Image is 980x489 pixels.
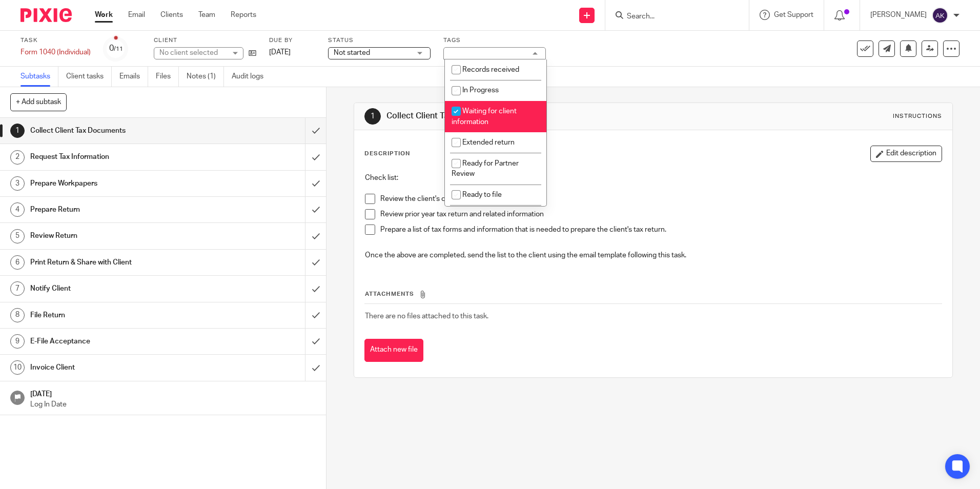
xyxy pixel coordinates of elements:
h1: Prepare Return [30,202,207,217]
h1: Collect Client Tax Documents [386,111,675,121]
h1: Review Return [30,228,207,243]
span: Extended return [462,139,515,146]
button: + Add subtask [10,93,67,111]
div: Instructions [893,112,942,120]
span: Get Support [774,11,813,18]
div: 10 [10,360,25,375]
div: Form 1040 (Individual) [21,47,91,57]
label: Client [154,36,256,45]
h1: Print Return & Share with Client [30,255,207,270]
button: Edit description [870,146,942,162]
p: Once the above are completed, send the list to the client using the email template following this... [365,250,941,260]
label: Due by [269,36,315,45]
p: Log In Date [30,399,316,410]
a: Emails [119,67,148,87]
input: Search [626,12,718,22]
h1: [DATE] [30,386,316,399]
h1: E-File Acceptance [30,334,207,349]
h1: File Return [30,308,207,323]
p: Review the client's completed tax organizer [380,194,941,204]
div: 2 [10,150,25,165]
p: Check list: [365,173,941,183]
a: Team [198,10,215,20]
span: [DATE] [269,49,291,56]
label: Tags [443,36,546,45]
span: In Progress [462,87,499,94]
div: 7 [10,281,25,296]
span: There are no files attached to this task. [365,313,488,320]
p: [PERSON_NAME] [870,10,927,20]
small: /11 [114,46,123,52]
img: svg%3E [932,7,948,24]
span: Records received [462,66,519,73]
a: Notes (1) [187,67,224,87]
h1: Notify Client [30,281,207,296]
a: Audit logs [232,67,271,87]
div: 5 [10,229,25,243]
label: Status [328,36,431,45]
p: Prepare a list of tax forms and information that is needed to prepare the client's tax return. [380,225,941,235]
div: 3 [10,176,25,191]
a: Subtasks [21,67,58,87]
h1: Collect Client Tax Documents [30,123,207,138]
div: 0 [109,43,123,54]
p: Description [364,150,410,158]
span: Ready for Partner Review [452,160,519,178]
button: Attach new file [364,339,423,362]
label: Task [21,36,91,45]
div: 1 [364,108,381,125]
span: Waiting for client information [452,108,517,126]
p: Review prior year tax return and related information [380,209,941,219]
a: Files [156,67,179,87]
div: 4 [10,202,25,217]
div: 6 [10,255,25,270]
span: Attachments [365,291,414,297]
span: Not started [334,49,370,56]
span: Ready to file [462,191,502,198]
a: Clients [160,10,183,20]
div: 9 [10,334,25,349]
a: Reports [231,10,256,20]
a: Work [95,10,113,20]
div: 1 [10,124,25,138]
h1: Request Tax Information [30,149,207,165]
a: Email [128,10,145,20]
h1: Prepare Workpapers [30,176,207,191]
div: 8 [10,308,25,322]
div: No client selected [159,48,226,58]
a: Client tasks [66,67,112,87]
h1: Invoice Client [30,360,207,375]
img: Pixie [21,8,72,22]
